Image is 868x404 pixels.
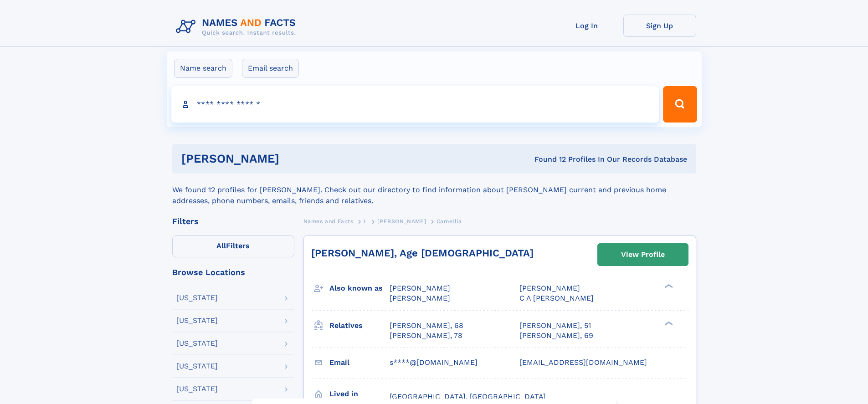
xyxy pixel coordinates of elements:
span: C A [PERSON_NAME] [519,294,594,302]
h3: Email [329,355,390,370]
div: [US_STATE] [176,385,218,393]
div: We found 12 profiles for [PERSON_NAME]. Check out our directory to find information about [PERSON... [172,174,696,206]
label: Email search [242,59,299,78]
h3: Also known as [329,281,390,296]
label: Filters [172,235,294,257]
span: [PERSON_NAME] [519,284,580,292]
div: [US_STATE] [176,294,218,302]
a: Log In [550,15,623,37]
span: [PERSON_NAME] [390,294,450,302]
a: [PERSON_NAME], Age [DEMOGRAPHIC_DATA] [311,247,534,259]
span: [GEOGRAPHIC_DATA], [GEOGRAPHIC_DATA] [390,392,546,401]
a: L [364,215,367,227]
span: [PERSON_NAME] [390,284,450,292]
div: [US_STATE] [176,340,218,347]
div: Browse Locations [172,268,294,276]
div: ❯ [663,320,673,326]
a: Names and Facts [303,215,354,227]
div: Filters [172,217,294,225]
div: View Profile [621,244,665,265]
h3: Relatives [329,318,390,333]
div: [US_STATE] [176,363,218,370]
a: [PERSON_NAME], 68 [390,321,463,331]
a: [PERSON_NAME], 78 [390,331,462,341]
div: ❯ [663,283,673,289]
input: search input [171,86,659,123]
a: [PERSON_NAME], 69 [519,331,593,341]
img: Logo Names and Facts [172,15,303,39]
a: [PERSON_NAME] [377,215,426,227]
a: View Profile [598,244,688,266]
div: Found 12 Profiles In Our Records Database [407,154,687,164]
a: [PERSON_NAME], 51 [519,321,591,331]
span: All [216,241,226,250]
div: [US_STATE] [176,317,218,324]
label: Name search [174,59,232,78]
button: Search Button [663,86,697,123]
span: Camellia [437,218,462,225]
span: [PERSON_NAME] [377,218,426,225]
span: L [364,218,367,225]
h1: [PERSON_NAME] [181,153,407,164]
h3: Lived in [329,386,390,402]
span: [EMAIL_ADDRESS][DOMAIN_NAME] [519,358,647,367]
a: Sign Up [623,15,696,37]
